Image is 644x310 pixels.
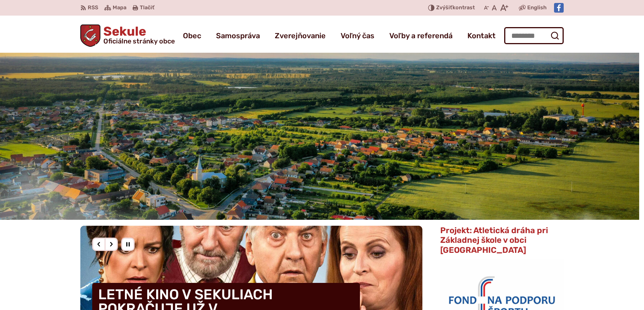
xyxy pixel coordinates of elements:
[88,3,98,12] span: RSS
[275,25,326,46] a: Zverejňovanie
[554,3,564,13] img: Prejsť na Facebook stránku
[526,3,548,12] a: English
[80,25,100,47] img: Prejsť na domovskú stránku
[341,25,374,46] a: Voľný čas
[467,25,496,46] a: Kontakt
[103,38,175,45] span: Oficiálne stránky obce
[436,5,475,11] span: kontrast
[113,3,126,12] span: Mapa
[80,25,175,47] a: Logo Sekule, prejsť na domovskú stránku.
[389,25,453,46] a: Voľby a referendá
[436,4,453,11] span: Zvýšiť
[104,238,118,251] div: Nasledujúci slajd
[440,225,548,255] span: Projekt: Atletická dráha pri Základnej škole v obci [GEOGRAPHIC_DATA]
[216,25,260,46] a: Samospráva
[92,238,106,251] div: Predošlý slajd
[121,238,135,251] div: Pozastaviť pohyb slajdera
[140,5,154,11] span: Tlačiť
[100,25,175,45] h1: Sekule
[527,3,547,12] span: English
[183,25,201,46] a: Obec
